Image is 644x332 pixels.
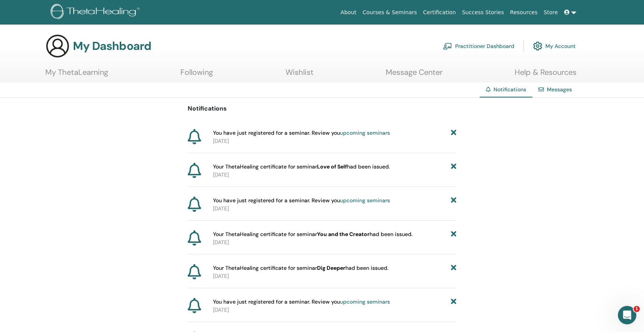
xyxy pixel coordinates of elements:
[213,306,456,314] p: [DATE]
[386,68,443,83] a: Message Center
[180,68,213,83] a: Following
[213,264,388,272] span: Your ThetaHealing certificate for seminar had been issued.
[618,306,636,324] iframe: Intercom live chat
[213,163,390,171] span: Your ThetaHealing certificate for seminar had been issued.
[213,205,456,213] p: [DATE]
[360,5,420,20] a: Courses & Seminars
[443,38,514,55] a: Practitioner Dashboard
[340,197,390,204] a: upcoming seminars
[340,129,390,136] a: upcoming seminars
[533,40,542,53] img: cog.svg
[547,86,572,93] a: Messages
[45,68,108,83] a: My ThetaLearning
[213,298,390,306] span: You have just registered for a seminar. Review you
[533,38,576,55] a: My Account
[634,306,640,312] span: 1
[213,230,413,238] span: Your ThetaHealing certificate for seminar had been issued.
[188,104,456,113] p: Notifications
[340,298,390,305] a: upcoming seminars
[507,5,541,20] a: Resources
[51,4,142,21] img: logo.png
[73,39,151,53] h3: My Dashboard
[213,197,390,205] span: You have just registered for a seminar. Review you
[213,272,456,280] p: [DATE]
[213,129,390,137] span: You have just registered for a seminar. Review you
[213,171,456,179] p: [DATE]
[213,137,456,145] p: [DATE]
[45,34,70,58] img: generic-user-icon.jpg
[286,68,314,83] a: Wishlist
[420,5,459,20] a: Certification
[337,5,359,20] a: About
[443,43,452,50] img: chalkboard-teacher.svg
[213,238,456,246] p: [DATE]
[541,5,561,20] a: Store
[515,68,576,83] a: Help & Resources
[494,86,526,93] span: Notifications
[317,163,347,170] b: Love of Self
[317,264,345,271] b: Dig Deeper
[317,231,370,238] b: You and the Creator
[459,5,507,20] a: Success Stories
